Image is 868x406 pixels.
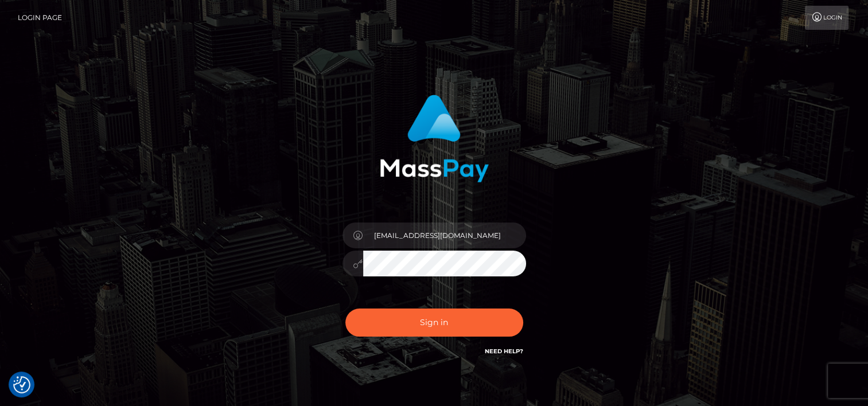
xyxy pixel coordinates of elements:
[485,348,523,355] a: Need Help?
[13,376,30,393] button: Consent Preferences
[380,95,489,182] img: MassPay Login
[805,6,848,30] a: Login
[13,376,30,393] img: Revisit consent button
[18,6,62,30] a: Login Page
[345,309,523,337] button: Sign in
[363,222,526,248] input: Username...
